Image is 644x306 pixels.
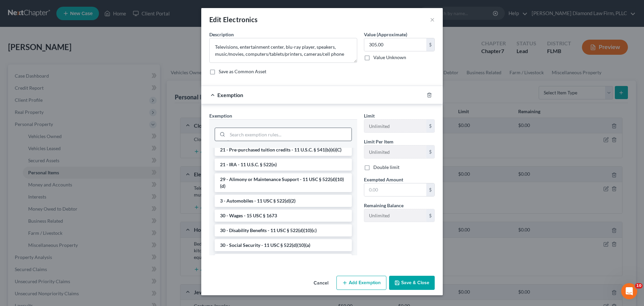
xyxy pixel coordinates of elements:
[635,283,643,289] span: 10
[217,92,243,98] span: Exemption
[364,138,393,145] label: Limit Per Item
[364,202,404,209] label: Remaining Balance
[215,239,352,251] li: 30 - Social Security - 11 USC § 522(d)(10)(a)
[215,159,352,171] li: 21 - IRA - 11 U.S.C. § 522(n)
[215,195,352,207] li: 3 - Automobiles - 11 USC § 522(d)(2)
[308,276,334,290] button: Cancel
[364,31,407,38] label: Value (Approximate)
[215,210,352,222] li: 30 - Wages - 15 USC § 1673
[215,254,352,266] li: 30 - Unemployment Compensation - 11 USC § 522(d)(10)(a)
[364,113,375,119] span: Limit
[215,173,352,192] li: 29 - Alimony or Maintenance Support - 11 USC § 522(d)(10)(d)
[364,145,426,158] input: --
[364,38,426,51] input: 0.00
[219,68,266,75] label: Save as Common Asset
[227,128,352,141] input: Search exemption rules...
[621,283,637,299] iframe: Intercom live chat
[373,54,406,61] label: Value Unknown
[364,209,426,222] input: --
[209,15,258,24] div: Edit Electronics
[430,15,435,24] button: ×
[364,177,403,182] span: Exempted Amount
[209,32,234,37] span: Description
[373,164,399,171] label: Double limit
[215,144,352,156] li: 21 - Pre-purchased tuition credits - 11 U.S.C. § 541(b)(6)(C)
[426,38,434,51] div: $
[215,224,352,236] li: 30 - Disability Benefits - 11 USC § 522(d)(10)(c)
[336,276,386,290] button: Add Exemption
[426,183,434,196] div: $
[389,276,435,290] button: Save & Close
[426,120,434,132] div: $
[209,113,232,119] span: Exemption
[364,120,426,132] input: --
[426,145,434,158] div: $
[426,209,434,222] div: $
[364,183,426,196] input: 0.00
